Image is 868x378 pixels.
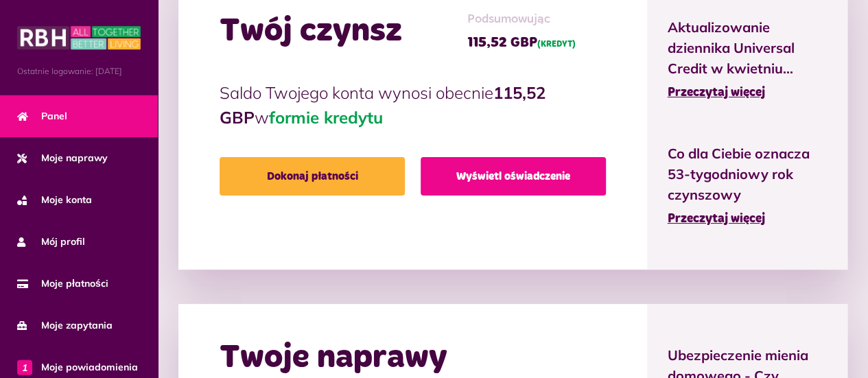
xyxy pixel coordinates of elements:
font: Co dla Ciebie oznacza 53-tygodniowy rok czynszowy [668,145,810,203]
font: Moje naprawy [41,152,108,164]
font: Przeczytaj więcej [668,86,765,99]
font: Podsumowując [467,13,550,25]
font: Moje konta [41,193,92,206]
font: 115,52 GBP [467,36,537,49]
font: Przeczytaj więcej [668,213,765,225]
a: Wyświetl oświadczenie [421,157,606,196]
font: Aktualizowanie dziennika Universal Credit w kwietniu... [668,19,795,77]
font: Saldo Twojego konta wynosi obecnie [220,82,493,103]
font: w [255,107,269,128]
font: (KREDYT) [537,40,576,49]
font: Twoje naprawy [220,341,447,374]
font: Wyświetl oświadczenie [456,171,570,182]
font: 1 [22,361,27,373]
font: Moje powiadomienia [41,361,138,373]
img: MyRBH [17,24,141,51]
font: Moje zapytania [41,319,113,331]
font: Moje płatności [41,277,108,290]
font: Mój profil [41,235,85,248]
a: Aktualizowanie dziennika Universal Credit w kwietniu... Przeczytaj więcej [668,17,828,102]
font: Twój czynsz [220,14,402,47]
a: Dokonaj płatności [220,157,405,196]
a: Co dla Ciebie oznacza 53-tygodniowy rok czynszowy Przeczytaj więcej [668,143,828,228]
font: Panel [41,110,67,122]
font: Ostatnie logowanie: [DATE] [17,66,122,76]
font: 115,52 GBP [220,82,546,128]
font: formie kredytu [269,107,383,128]
font: Dokonaj płatności [267,171,358,182]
